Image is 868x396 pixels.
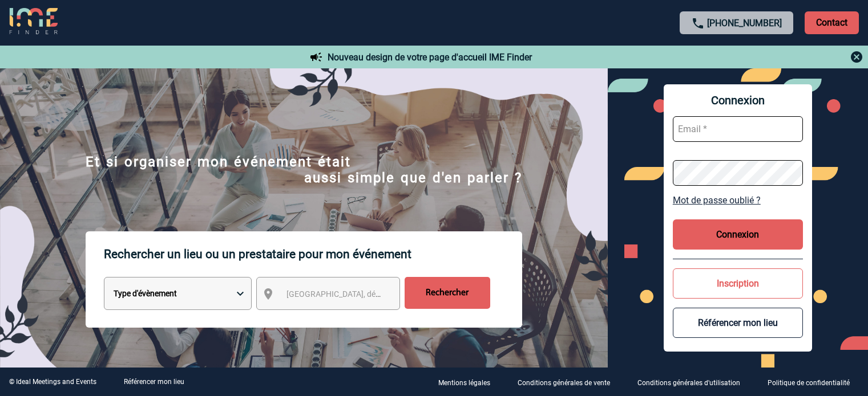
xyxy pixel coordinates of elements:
[768,379,850,387] p: Politique de confidentialité
[628,377,758,387] a: Conditions générales d'utilisation
[805,11,859,34] p: Contact
[707,18,782,28] a: [PHONE_NUMBER]
[9,378,96,386] div: © Ideal Meetings and Events
[637,379,740,387] p: Conditions générales d'utilisation
[673,195,803,206] a: Mot de passe oublié ?
[286,289,445,299] span: [GEOGRAPHIC_DATA], département, région...
[124,378,184,386] a: Référencer mon lieu
[673,268,803,299] button: Inscription
[691,17,705,30] img: call-24-px.png
[673,93,803,107] span: Connexion
[405,277,490,309] input: Rechercher
[438,379,490,387] p: Mentions légales
[429,377,508,387] a: Mentions légales
[673,219,803,250] button: Connexion
[518,379,610,387] p: Conditions générales de vente
[758,377,868,387] a: Politique de confidentialité
[673,116,803,142] input: Email *
[104,231,522,277] p: Rechercher un lieu ou un prestataire pour mon événement
[508,377,628,387] a: Conditions générales de vente
[673,308,803,338] button: Référencer mon lieu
